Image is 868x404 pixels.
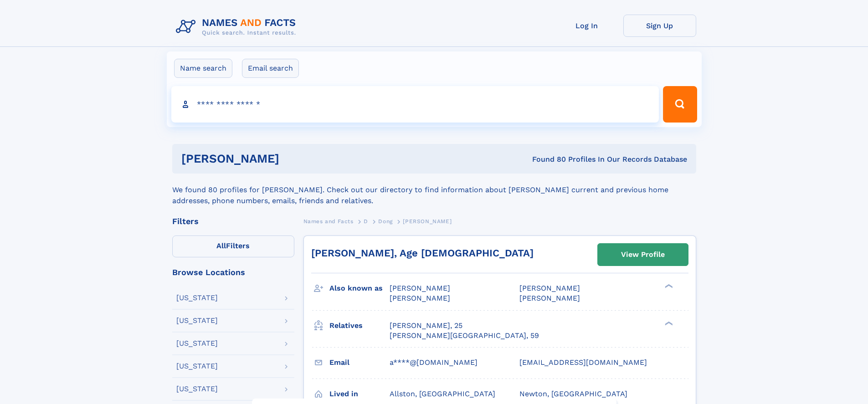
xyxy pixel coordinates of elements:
a: Names and Facts [303,215,354,227]
span: D [364,218,368,225]
span: [PERSON_NAME] [519,284,580,292]
div: Browse Locations [172,268,294,276]
label: Filters [172,235,294,257]
span: [EMAIL_ADDRESS][DOMAIN_NAME] [519,358,647,367]
span: [PERSON_NAME] [390,294,450,302]
div: ❯ [663,283,673,289]
span: Dong [378,218,392,225]
h3: Also known as [329,281,390,296]
div: [US_STATE] [176,340,218,347]
span: [PERSON_NAME] [403,218,452,225]
span: [PERSON_NAME] [519,294,580,302]
div: Filters [172,217,294,225]
a: View Profile [598,244,688,266]
h3: Email [329,355,390,370]
a: Sign Up [623,15,696,37]
a: D [364,215,368,227]
a: [PERSON_NAME][GEOGRAPHIC_DATA], 59 [390,331,539,341]
div: [US_STATE] [176,294,218,302]
label: Email search [242,59,299,78]
h1: [PERSON_NAME] [181,153,406,164]
a: Dong [378,215,392,227]
a: [PERSON_NAME], Age [DEMOGRAPHIC_DATA] [311,247,534,259]
label: Name search [174,59,232,78]
h3: Lived in [329,386,390,402]
a: Log In [550,15,623,37]
div: [US_STATE] [176,385,218,393]
img: Logo Names and Facts [172,15,303,39]
a: [PERSON_NAME], 25 [390,321,462,331]
input: search input [171,86,659,123]
span: Newton, [GEOGRAPHIC_DATA] [519,389,627,398]
div: Found 80 Profiles In Our Records Database [406,154,687,164]
button: Search Button [663,86,697,123]
span: [PERSON_NAME] [390,284,450,292]
div: [US_STATE] [176,317,218,324]
div: ❯ [663,320,673,326]
span: All [216,241,226,250]
h3: Relatives [329,318,390,333]
div: We found 80 profiles for [PERSON_NAME]. Check out our directory to find information about [PERSON... [172,174,696,206]
div: [US_STATE] [176,363,218,370]
span: Allston, [GEOGRAPHIC_DATA] [390,389,495,398]
div: View Profile [621,244,665,265]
